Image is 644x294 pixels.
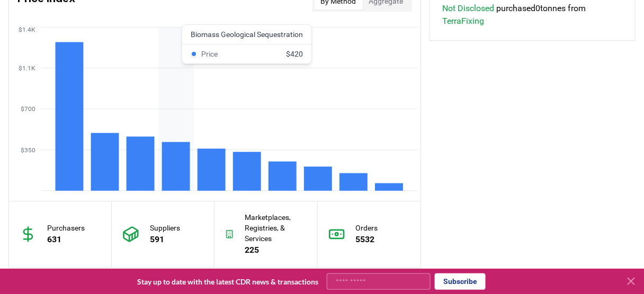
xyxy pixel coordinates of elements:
span: purchased 0 tonnes from [443,2,622,27]
tspan: $1.4K [19,26,35,33]
p: 225 [245,244,306,256]
p: Suppliers [150,223,180,233]
tspan: $350 [21,146,35,154]
p: Marketplaces, Registries, & Services [245,212,306,244]
p: 631 [47,233,85,246]
a: TerraFixing [443,15,485,27]
tspan: $1.1K [19,65,35,72]
p: 5532 [356,233,378,246]
a: Not Disclosed [443,2,495,15]
tspan: $700 [21,105,35,113]
p: Orders [356,223,378,233]
p: 591 [150,233,180,246]
p: Purchasers [47,223,85,233]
